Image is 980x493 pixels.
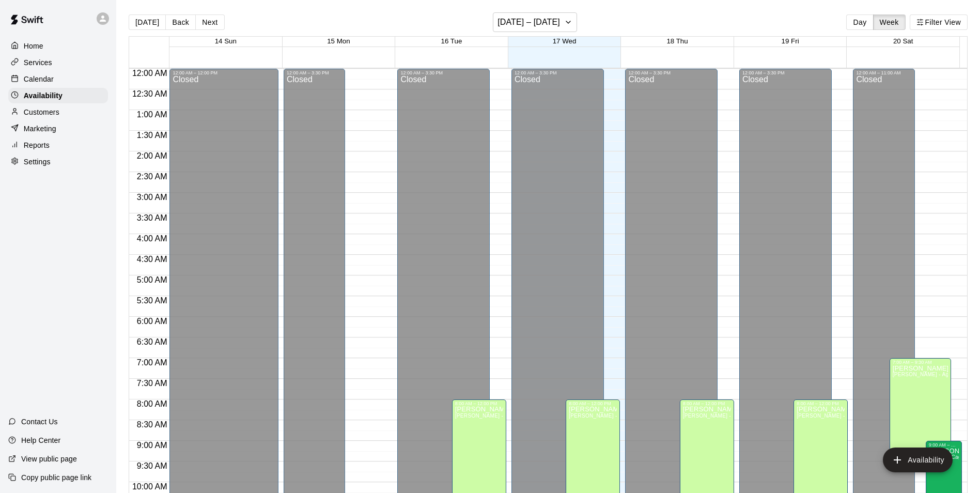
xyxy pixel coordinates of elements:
div: 7:00 AM – 9:30 AM [893,360,948,365]
div: 12:00 AM – 3:30 PM [742,70,829,75]
p: Availability [24,90,63,101]
button: 18 Thu [666,37,688,45]
span: 5:30 AM [134,296,170,305]
span: [PERSON_NAME] - Agility [455,413,520,419]
div: 12:00 AM – 3:30 PM [628,70,714,75]
button: 16 Tue [441,37,462,45]
span: 4:00 AM [134,234,170,243]
button: Back [165,14,196,30]
p: Settings [24,157,51,167]
div: 12:00 AM – 3:30 PM [515,70,601,75]
p: View public page [21,454,77,464]
p: Help Center [21,435,60,445]
span: 9:00 AM [134,441,170,450]
button: [DATE] – [DATE] [493,12,577,32]
div: 12:00 AM – 12:00 PM [173,70,275,75]
span: 7:30 AM [134,379,170,388]
div: 8:00 AM – 12:00 PM [569,401,617,406]
a: Availability [8,88,108,103]
div: 12:00 AM – 3:30 PM [400,70,487,75]
span: 7:00 AM [134,358,170,367]
span: 4:30 AM [134,255,170,264]
span: 1:30 AM [134,131,170,140]
p: Home [24,41,43,51]
span: 5:00 AM [134,275,170,284]
span: 8:00 AM [134,399,170,408]
span: [PERSON_NAME] - Agility [797,413,861,419]
p: Calendar [24,74,54,84]
div: 12:00 AM – 3:30 PM [287,70,342,75]
span: 2:00 AM [134,151,170,160]
button: [DATE] [129,14,166,30]
p: Reports [24,140,50,150]
button: 14 Sun [215,37,237,45]
span: 6:00 AM [134,317,170,326]
a: Calendar [8,71,108,87]
button: Filter View [910,14,968,30]
button: 17 Wed [553,37,577,45]
span: 3:00 AM [134,193,170,202]
button: 15 Mon [327,37,350,45]
a: Services [8,55,108,70]
p: Contact Us [21,417,58,427]
p: Customers [24,107,59,117]
span: [PERSON_NAME] - Agility [893,372,957,377]
div: 9:00 AM – 1:30 PM [929,442,959,448]
button: 20 Sat [893,37,913,45]
button: Day [846,14,873,30]
a: Settings [8,154,108,170]
span: 9:30 AM [134,461,170,470]
div: 7:00 AM – 9:30 AM: Available [890,358,951,461]
a: Reports [8,137,108,153]
span: [PERSON_NAME] - Agility [569,413,633,419]
span: 2:30 AM [134,172,170,181]
span: 1:00 AM [134,110,170,119]
span: 12:00 AM [130,69,170,78]
h6: [DATE] – [DATE] [497,15,560,29]
p: Marketing [24,124,56,134]
span: 6:30 AM [134,337,170,346]
a: Customers [8,104,108,120]
a: Marketing [8,121,108,136]
div: 8:00 AM – 12:00 PM [455,401,503,406]
div: 8:00 AM – 12:00 PM [797,401,845,406]
div: 12:00 AM – 11:00 AM [856,70,911,75]
button: add [883,448,953,472]
button: Week [873,14,906,30]
button: Next [195,14,224,30]
span: 10:00 AM [130,482,170,491]
p: Copy public page link [21,472,91,483]
button: 19 Fri [782,37,799,45]
span: [PERSON_NAME] - Agility [683,413,748,419]
a: Home [8,38,108,54]
span: 8:30 AM [134,420,170,429]
div: 8:00 AM – 12:00 PM [683,401,731,406]
span: 12:30 AM [130,89,170,98]
p: Services [24,57,52,68]
span: 3:30 AM [134,213,170,222]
